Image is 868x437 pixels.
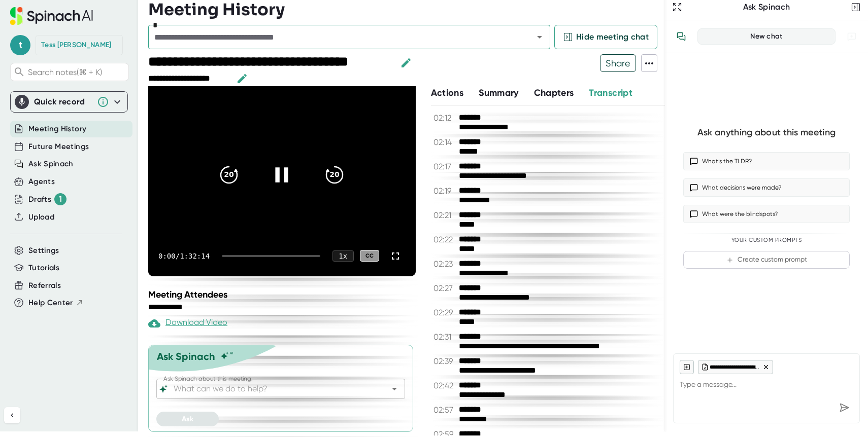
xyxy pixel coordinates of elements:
[600,54,636,72] button: Share
[28,193,66,205] div: Drafts
[683,237,850,244] div: Your Custom Prompts
[433,113,456,123] span: 02:12
[148,289,418,300] div: Meeting Attendees
[28,280,61,292] button: Referrals
[479,87,518,98] span: Summary
[4,407,20,423] button: Collapse sidebar
[28,176,55,188] button: Agents
[157,350,215,362] div: Ask Spinach
[28,123,86,135] button: Meeting History
[433,332,456,342] span: 02:31
[433,405,456,415] span: 02:57
[835,398,853,417] div: Send message
[683,152,850,170] button: What’s the TLDR?
[158,252,210,260] div: 0:00 / 1:32:14
[433,259,456,269] span: 02:23
[532,30,547,44] button: Open
[28,193,66,205] button: Drafts 1
[683,178,850,197] button: What decisions were made?
[360,250,379,262] div: CC
[683,251,850,269] button: Create custom prompt
[554,25,657,49] button: Hide meeting chat
[28,141,89,153] button: Future Meetings
[431,87,463,98] span: Actions
[671,26,691,47] button: View conversation history
[433,283,456,293] span: 02:27
[433,356,456,366] span: 02:39
[534,87,574,98] span: Chapters
[156,412,219,426] button: Ask
[148,317,227,330] div: Download Video
[10,35,30,55] span: t
[684,2,849,12] div: Ask Spinach
[683,205,850,223] button: What were the blindspots?
[172,382,372,396] input: What can we do to help?
[28,262,59,274] button: Tutorials
[28,297,73,309] span: Help Center
[34,97,92,107] div: Quick record
[534,86,574,100] button: Chapters
[697,127,836,138] div: Ask anything about this meeting
[433,137,456,147] span: 02:14
[433,308,456,317] span: 02:29
[28,245,59,257] button: Settings
[431,86,463,100] button: Actions
[332,250,354,262] div: 1 x
[600,54,636,72] span: Share
[387,382,402,396] button: Open
[433,235,456,244] span: 02:22
[433,210,456,220] span: 02:21
[28,297,84,309] button: Help Center
[589,86,632,100] button: Transcript
[704,32,829,41] div: New chat
[28,158,74,170] button: Ask Spinach
[433,381,456,390] span: 02:42
[54,193,66,205] div: 1
[589,87,632,98] span: Transcript
[433,186,456,196] span: 02:19
[576,31,649,43] span: Hide meeting chat
[433,162,456,171] span: 02:17
[182,415,193,423] span: Ask
[28,67,126,77] span: Search notes (⌘ + K)
[15,92,123,112] div: Quick record
[41,41,111,50] div: Tess Grogan
[28,211,54,223] button: Upload
[479,86,518,100] button: Summary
